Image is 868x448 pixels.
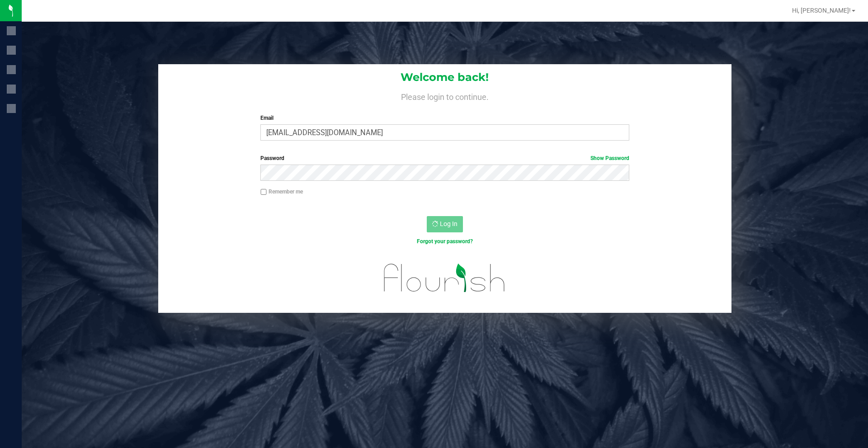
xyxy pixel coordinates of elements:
[373,255,516,301] img: flourish_logo.svg
[440,220,458,227] span: Log In
[158,71,731,83] h1: Welcome back!
[417,238,473,245] a: Forgot your password?
[427,216,463,232] button: Log In
[792,7,851,14] span: Hi, [PERSON_NAME]!
[260,155,284,161] span: Password
[260,114,629,122] label: Email
[158,90,731,101] h4: Please login to continue.
[260,189,267,195] input: Remember me
[260,188,303,196] label: Remember me
[590,155,629,161] a: Show Password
